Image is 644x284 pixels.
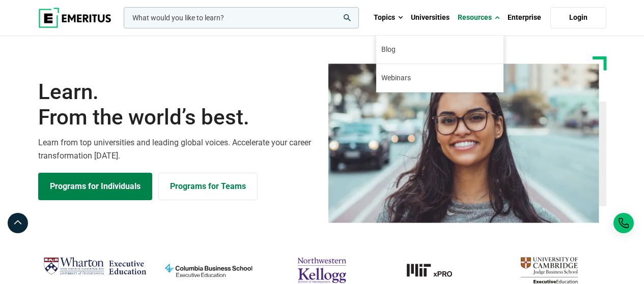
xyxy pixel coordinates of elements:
p: Learn from top universities and leading global voices. Accelerate your career transformation [DATE]. [38,136,316,162]
input: woocommerce-product-search-field-0 [124,7,359,28]
img: Wharton Executive Education [43,254,147,279]
a: Explore Programs [38,173,152,200]
a: Explore for Business [158,173,258,200]
h1: Learn. [38,79,316,131]
a: Webinars [376,64,503,92]
a: Blog [376,36,503,64]
span: From the world’s best. [38,105,316,130]
img: Learn from the world's best [328,64,599,223]
a: Login [550,7,606,28]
